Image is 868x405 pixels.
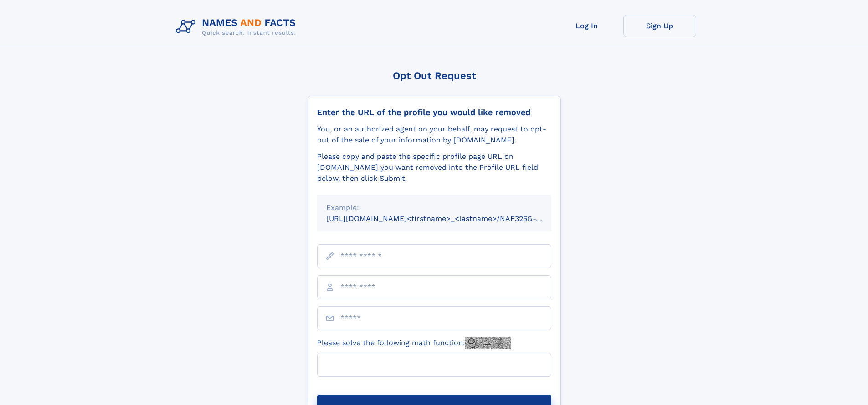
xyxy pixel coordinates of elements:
[172,15,303,39] img: Logo Names and Facts
[550,15,623,37] a: Log In
[317,107,551,117] div: Enter the URL of the profile you would like removed
[308,70,561,81] div: Opt Out Request
[326,214,569,223] small: [URL][DOMAIN_NAME]<firstname>_<lastname>/NAF325G-xxxxxxxx
[623,15,696,37] a: Sign Up
[317,151,551,184] div: Please copy and paste the specific profile page URL on [DOMAIN_NAME] you want removed into the Pr...
[317,124,551,146] div: You, or an authorized agent on your behalf, may request to opt-out of the sale of your informatio...
[326,202,542,213] div: Example:
[317,337,511,349] label: Please solve the following math function:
